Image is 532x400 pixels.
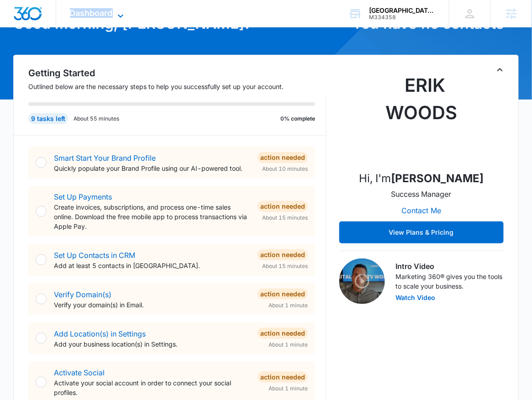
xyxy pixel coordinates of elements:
[28,113,68,124] div: 9 tasks left
[359,170,484,187] p: Hi, I'm
[262,262,308,270] span: About 15 minutes
[54,261,250,270] p: Add at least 5 contacts in [GEOGRAPHIC_DATA].
[258,328,308,339] div: Action Needed
[258,249,308,260] div: Action Needed
[54,192,112,201] a: Set Up Payments
[269,341,308,349] span: About 1 minute
[376,72,467,163] img: Erik Woods
[396,295,436,301] button: Watch Video
[262,214,308,222] span: About 15 minutes
[54,290,111,299] a: Verify Domain(s)
[269,384,308,393] span: About 1 minute
[258,372,308,383] div: Action Needed
[269,301,308,310] span: About 1 minute
[28,82,327,91] p: Outlined below are the necessary steps to help you successfully set up your account.
[54,329,146,338] a: Add Location(s) in Settings
[396,272,504,291] p: Marketing 360® gives you the tools to scale your business.
[70,8,113,18] span: Dashboard
[54,300,250,310] p: Verify your domain(s) in Email.
[339,221,504,243] button: View Plans & Pricing
[391,189,452,200] p: Success Manager
[54,339,250,349] p: Add your business location(s) in Settings.
[369,7,436,14] div: account name
[54,153,156,163] a: Smart Start Your Brand Profile
[391,172,484,185] strong: [PERSON_NAME]
[369,14,436,21] div: account id
[54,163,250,173] p: Quickly populate your Brand Profile using our AI-powered tool.
[54,368,105,377] a: Activate Social
[258,152,308,163] div: Action Needed
[28,66,327,80] h2: Getting Started
[392,200,450,221] button: Contact Me
[54,251,135,260] a: Set Up Contacts in CRM
[339,258,385,304] img: Intro Video
[74,115,119,123] p: About 55 minutes
[258,201,308,212] div: Action Needed
[258,289,308,300] div: Action Needed
[396,261,504,272] h3: Intro Video
[280,115,315,123] p: 0% complete
[54,378,250,397] p: Activate your social account in order to connect your social profiles.
[495,64,506,75] button: Toggle Collapse
[262,165,308,173] span: About 10 minutes
[54,202,250,231] p: Create invoices, subscriptions, and process one-time sales online. Download the free mobile app t...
